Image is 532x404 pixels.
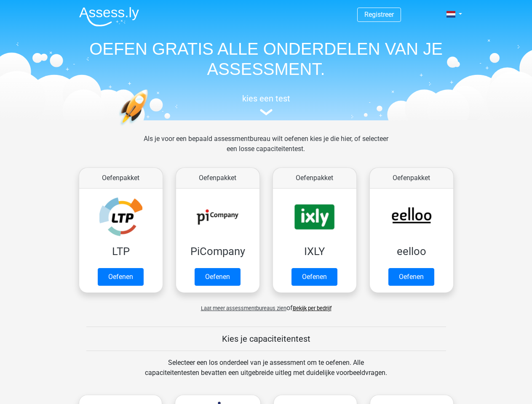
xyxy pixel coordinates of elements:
[72,93,460,116] a: kies een test
[293,305,331,311] a: Bekijk per bedrijf
[86,334,446,344] h5: Kies je capaciteitentest
[388,268,434,286] a: Oefenen
[98,268,144,286] a: Oefenen
[72,39,460,79] h1: OEFEN GRATIS ALLE ONDERDELEN VAN JE ASSESSMENT.
[195,268,241,286] a: Oefenen
[260,109,273,115] img: assessment
[364,11,394,19] a: Registreer
[137,358,395,388] div: Selecteer een los onderdeel van je assessment om te oefenen. Alle capaciteitentesten bevatten een...
[201,305,286,311] span: Laat meer assessmentbureaus zien
[119,89,181,165] img: oefenen
[72,296,460,313] div: of
[79,7,139,27] img: Assessly
[72,93,460,104] h5: kies een test
[137,134,395,164] div: Als je voor een bepaald assessmentbureau wilt oefenen kies je die hier, of selecteer een losse ca...
[291,268,337,286] a: Oefenen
